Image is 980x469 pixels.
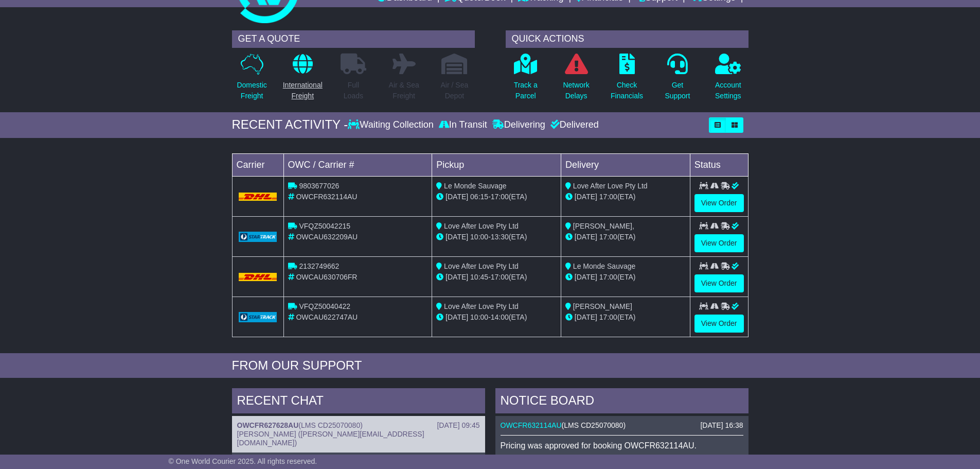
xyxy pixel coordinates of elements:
[501,441,743,450] p: Pricing was approved for booking OWCFR632114AU.
[282,53,323,107] a: InternationalFreight
[232,358,749,373] div: FROM OUR SUPPORT
[573,182,648,190] span: Love After Love Pty Ltd
[239,232,277,242] img: GetCarrierServiceLogo
[239,273,277,281] img: DHL.png
[573,222,634,230] span: [PERSON_NAME],
[436,119,490,131] div: In Transit
[299,302,350,310] span: VFQZ50040422
[299,222,350,230] span: VFQZ50042215
[432,153,561,176] td: Pickup
[470,313,488,321] span: 10:00
[575,273,597,281] span: [DATE]
[694,234,744,252] a: View Order
[232,117,348,132] div: RECENT ACTIVITY -
[232,388,485,416] div: RECENT CHAT
[491,233,509,241] span: 13:30
[236,53,267,107] a: DomesticFreight
[665,80,690,101] p: Get Support
[437,421,479,430] div: [DATE] 09:45
[610,53,644,107] a: CheckFinancials
[548,119,599,131] div: Delivered
[296,273,357,281] span: OWCAU630706FR
[296,233,358,241] span: OWCAU632209AU
[563,80,589,101] p: Network Delays
[491,313,509,321] span: 14:00
[565,232,686,242] div: (ETA)
[436,192,557,202] div: - (ETA)
[611,80,643,101] p: Check Financials
[389,80,419,101] p: Air & Sea Freight
[436,312,557,323] div: - (ETA)
[490,119,548,131] div: Delivering
[444,222,519,230] span: Love After Love Pty Ltd
[237,430,424,447] span: [PERSON_NAME] ([PERSON_NAME][EMAIL_ADDRESS][DOMAIN_NAME])
[470,233,488,241] span: 10:00
[341,80,366,101] p: Full Loads
[491,193,509,201] span: 17:00
[239,193,277,201] img: DHL.png
[446,193,468,201] span: [DATE]
[506,30,749,48] div: QUICK ACTIONS
[700,421,743,430] div: [DATE] 16:38
[575,193,597,201] span: [DATE]
[562,53,590,107] a: NetworkDelays
[495,388,749,416] div: NOTICE BOARD
[565,272,686,283] div: (ETA)
[715,80,741,101] p: Account Settings
[599,273,617,281] span: 17:00
[664,53,690,107] a: GetSupport
[565,312,686,323] div: (ETA)
[441,80,469,101] p: Air / Sea Depot
[514,80,538,101] p: Track a Parcel
[169,457,317,465] span: © One World Courier 2025. All rights reserved.
[470,193,488,201] span: 06:15
[564,421,623,429] span: LMS CD25070080
[599,313,617,321] span: 17:00
[501,421,562,429] a: OWCFR632114AU
[565,192,686,202] div: (ETA)
[690,153,748,176] td: Status
[301,421,360,429] span: LMS CD25070080
[573,302,632,310] span: [PERSON_NAME]
[599,193,617,201] span: 17:00
[446,233,468,241] span: [DATE]
[491,273,509,281] span: 17:00
[296,193,357,201] span: OWCFR632114AU
[694,194,744,212] a: View Order
[446,273,468,281] span: [DATE]
[444,302,519,310] span: Love After Love Pty Ltd
[283,80,323,101] p: International Freight
[561,153,690,176] td: Delivery
[444,182,506,190] span: Le Monde Sauvage
[237,80,266,101] p: Domestic Freight
[237,421,480,430] div: ( )
[694,315,744,333] a: View Order
[575,233,597,241] span: [DATE]
[444,262,519,270] span: Love After Love Pty Ltd
[575,313,597,321] span: [DATE]
[599,233,617,241] span: 17:00
[446,313,468,321] span: [DATE]
[694,274,744,292] a: View Order
[715,53,742,107] a: AccountSettings
[436,272,557,283] div: - (ETA)
[239,312,277,322] img: GetCarrierServiceLogo
[283,153,432,176] td: OWC / Carrier #
[436,232,557,242] div: - (ETA)
[501,421,743,430] div: ( )
[299,182,339,190] span: 9803677026
[296,313,358,321] span: OWCAU622747AU
[232,153,283,176] td: Carrier
[513,53,538,107] a: Track aParcel
[232,30,475,48] div: GET A QUOTE
[237,421,299,429] a: OWCFR627628AU
[573,262,635,270] span: Le Monde Sauvage
[299,262,339,270] span: 2132749662
[470,273,488,281] span: 10:45
[348,119,436,131] div: Waiting Collection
